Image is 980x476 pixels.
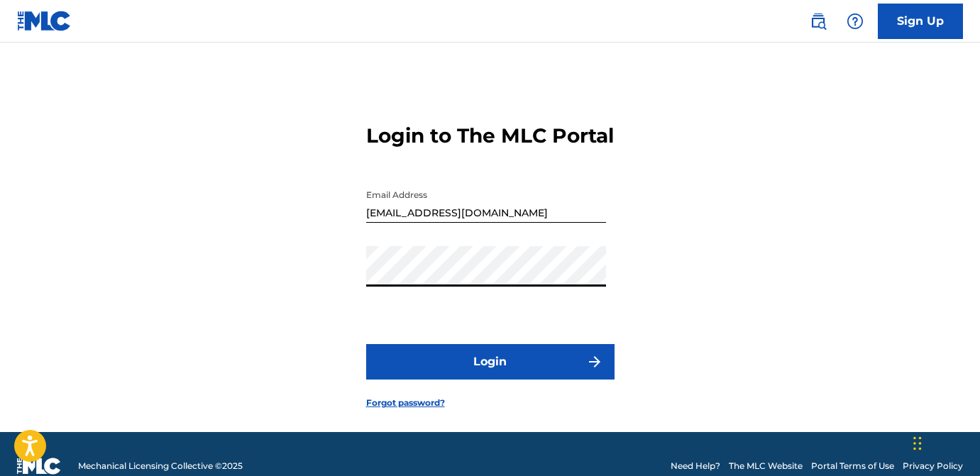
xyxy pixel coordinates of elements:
[810,13,827,30] img: search
[671,460,720,472] a: Need Help?
[366,123,614,148] h3: Login to The MLC Portal
[903,460,963,472] a: Privacy Policy
[586,353,603,370] img: f7272a7cc735f4ea7f67.svg
[841,7,869,35] div: Help
[811,460,894,472] a: Portal Terms of Use
[78,460,243,472] span: Mechanical Licensing Collective © 2025
[878,4,963,39] a: Sign Up
[366,397,445,409] a: Forgot password?
[909,408,980,476] iframe: Chat Widget
[729,460,803,472] a: The MLC Website
[17,11,72,31] img: MLC Logo
[17,458,61,475] img: logo
[366,344,615,380] button: Login
[804,7,832,35] a: Public Search
[847,13,864,30] img: help
[913,422,922,465] div: Drag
